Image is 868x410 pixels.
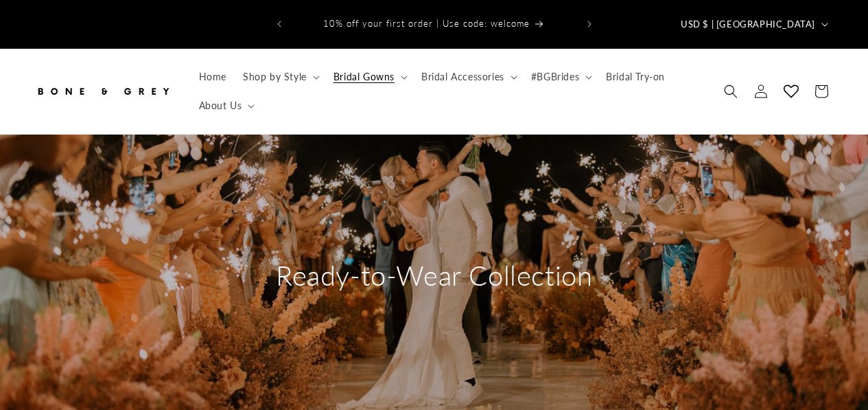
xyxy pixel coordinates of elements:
span: Bridal Try-on [606,71,665,83]
summary: Shop by Style [235,62,325,91]
summary: Bridal Gowns [325,62,413,91]
span: Shop by Style [243,71,307,83]
a: Home [191,62,235,91]
span: Home [199,71,226,83]
button: Next announcement [574,11,605,37]
img: Bone and Grey Bridal [34,76,172,106]
button: USD $ | [GEOGRAPHIC_DATA] [672,11,834,37]
span: About Us [199,100,242,112]
span: Bridal Gowns [333,71,395,83]
summary: #BGBrides [523,62,598,91]
a: Bone and Grey Bridal [30,71,177,111]
summary: About Us [191,91,261,120]
summary: Bridal Accessories [413,62,523,91]
h2: Ready-to-Wear Collection [276,258,592,293]
span: Bridal Accessories [421,71,504,83]
span: 10% off your first order | Use code: welcome [323,18,530,29]
summary: Search [716,76,746,106]
span: #BGBrides [531,71,579,83]
a: Bridal Try-on [598,62,673,91]
button: Previous announcement [264,11,294,37]
span: USD $ | [GEOGRAPHIC_DATA] [681,18,815,32]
